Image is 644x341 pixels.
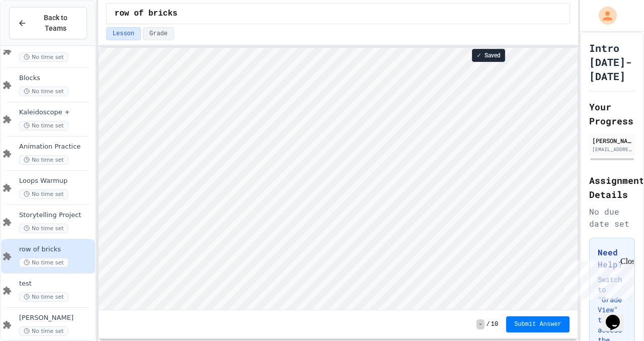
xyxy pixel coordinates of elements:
span: ✓ [476,51,481,59]
iframe: chat widget [560,257,634,300]
span: No time set [19,189,68,199]
span: row of bricks [115,8,178,20]
h3: Need Help? [598,246,626,270]
span: No time set [19,155,68,165]
span: Submit Answer [514,320,561,328]
h2: Assignment Details [589,173,635,201]
div: No due date set [589,206,635,230]
h2: Your Progress [589,100,635,128]
span: No time set [19,224,68,233]
span: [PERSON_NAME] [19,314,93,322]
span: Loops Warmup [19,177,93,185]
button: Back to Teams [9,7,87,39]
span: Saved [485,51,501,59]
span: No time set [19,121,68,130]
span: Kaleidoscope + [19,108,93,117]
div: My Account [588,4,619,27]
iframe: Snap! Programming Environment [99,48,578,310]
iframe: chat widget [602,301,634,331]
div: Chat with us now!Close [4,4,69,64]
span: No time set [19,52,68,62]
span: No time set [19,87,68,96]
span: No time set [19,292,68,302]
span: No time set [19,326,68,336]
button: Lesson [106,27,141,40]
span: test [19,280,93,288]
span: - [476,319,484,329]
span: Back to Teams [33,13,78,34]
span: Storytelling Project [19,211,93,220]
span: No time set [19,258,68,267]
span: Blocks [19,74,93,83]
button: Grade [143,27,174,40]
div: [EMAIL_ADDRESS][DOMAIN_NAME] [592,146,632,153]
span: / [487,320,490,328]
span: Animation Practice [19,143,93,151]
h1: Intro [DATE]-[DATE] [589,41,635,83]
span: 10 [491,320,498,328]
button: Submit Answer [506,316,570,332]
div: [PERSON_NAME] [592,136,632,145]
span: row of bricks [19,245,93,254]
